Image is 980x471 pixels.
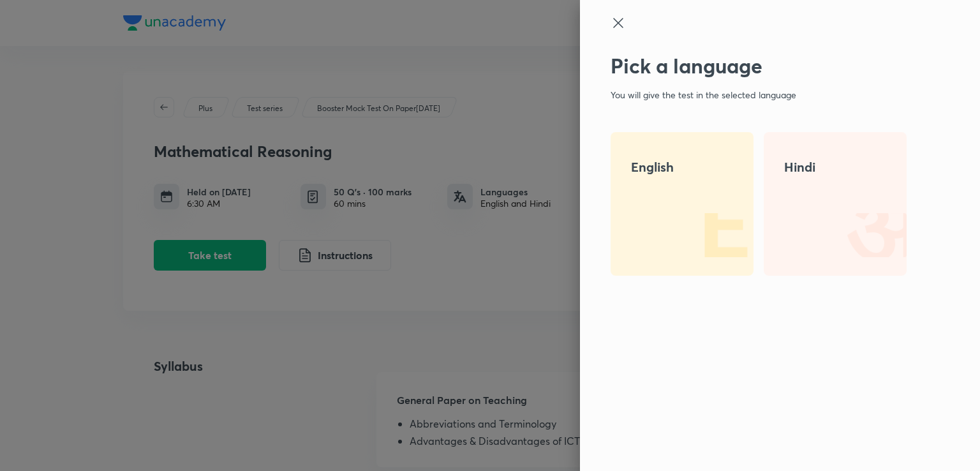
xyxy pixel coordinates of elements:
img: 1.png [672,194,754,276]
h4: Hindi [784,158,886,177]
h4: English [631,158,733,177]
p: You will give the test in the selected language [611,88,907,101]
h2: Pick a language [611,54,907,78]
img: 2.png [825,194,907,276]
